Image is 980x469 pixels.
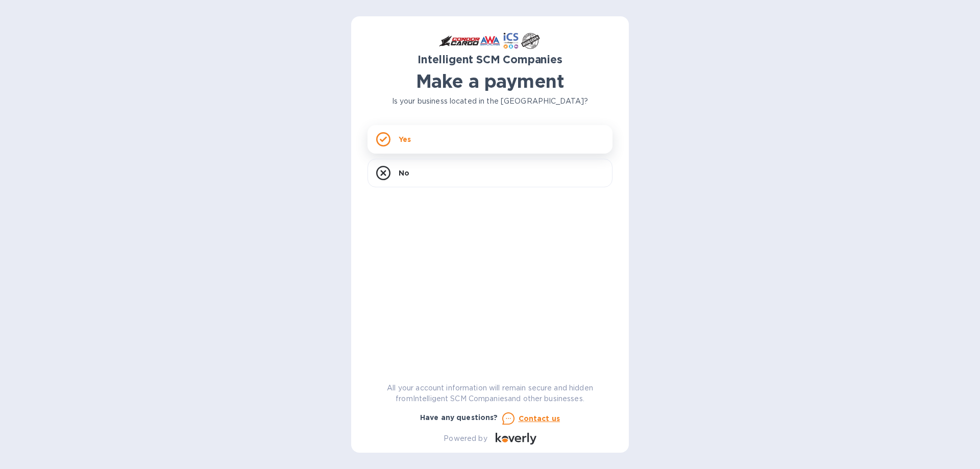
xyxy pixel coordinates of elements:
[399,134,411,144] p: Yes
[418,53,562,66] b: Intelligent SCM Companies
[444,433,487,444] p: Powered by
[367,70,612,92] h1: Make a payment
[367,96,612,107] p: Is your business located in the [GEOGRAPHIC_DATA]?
[399,168,409,178] p: No
[519,414,560,423] u: Contact us
[420,413,498,422] b: Have any questions?
[367,383,612,404] p: All your account information will remain secure and hidden from Intelligent SCM Companies and oth...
